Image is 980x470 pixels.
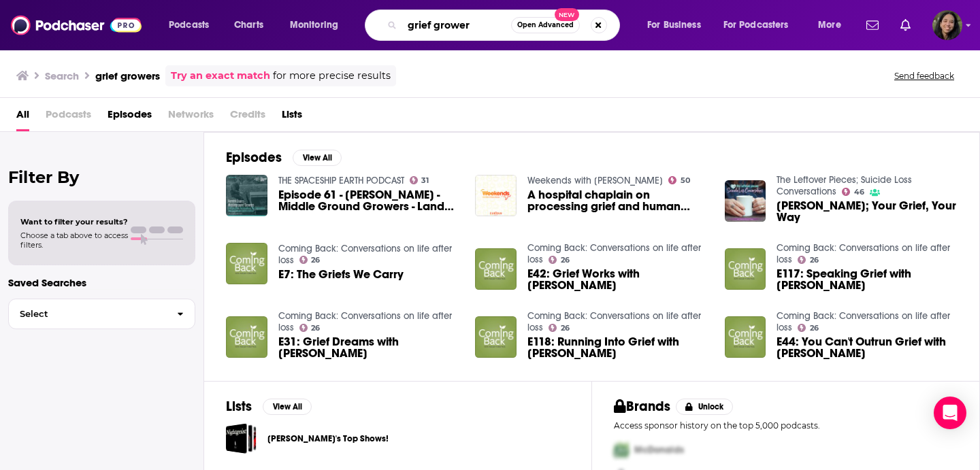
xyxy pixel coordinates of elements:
[668,176,690,184] a: 50
[9,309,166,318] span: Select
[608,436,634,464] img: First Pro Logo
[267,431,389,446] a: [PERSON_NAME]'s Top Shows!
[402,14,511,36] input: Search podcasts, credits, & more...
[555,8,579,21] span: New
[278,189,459,212] span: Episode 61 - [PERSON_NAME] - Middle Ground Growers - Land Based Transformation
[290,16,338,35] span: Monitoring
[634,444,684,456] span: McDonalds
[282,103,302,131] a: Lists
[810,257,819,263] span: 26
[278,243,452,266] a: Coming Back: Conversations on life after loss
[890,70,958,82] button: Send feedback
[226,423,257,454] a: Grief Burrito's Top Shows!
[614,420,958,431] p: Access sponsor history on the top 5,000 podcasts.
[725,248,766,290] img: E117: Speaking Grief with Lindsey Whissel Fenton
[108,103,152,131] a: Episodes
[777,200,958,223] a: Shelby Forsythia; Your Grief, Your Way
[159,14,227,36] button: open menu
[854,189,864,195] span: 46
[226,175,267,216] a: Episode 61 - Hamish Evans - Middle Ground Growers - Land Based Transformation
[475,175,517,216] img: A hospital chaplain on processing grief and human connection
[777,310,950,333] a: Coming Back: Conversations on life after loss
[561,257,570,263] span: 26
[723,16,789,35] span: For Podcasters
[475,316,517,358] img: E118: Running Into Grief with Katie Arnold
[725,316,766,358] img: E44: You Can't Outrun Grief with Sunny Joy McMillan
[278,336,459,359] a: E31: Grief Dreams with Joshua Black
[676,399,734,415] button: Unlock
[20,217,128,226] span: Want to filter your results?
[527,175,663,186] a: Weekends with Ben O’Hara-Byrne
[280,14,356,36] button: open menu
[311,257,320,263] span: 26
[549,324,570,332] a: 26
[226,398,252,415] h2: Lists
[725,180,766,222] img: Shelby Forsythia; Your Grief, Your Way
[8,276,195,289] p: Saved Searches
[311,325,320,331] span: 26
[225,14,272,36] a: Charts
[475,248,517,290] a: E42: Grief Works with Julia Samuel
[410,176,429,184] a: 31
[263,399,312,415] button: View All
[234,16,263,35] span: Charts
[299,256,321,264] a: 26
[527,242,701,265] a: Coming Back: Conversations on life after loss
[299,324,321,332] a: 26
[20,231,128,250] span: Choose a tab above to access filters.
[527,268,708,291] a: E42: Grief Works with Julia Samuel
[527,189,708,212] a: A hospital chaplain on processing grief and human connection
[895,14,916,37] a: Show notifications dropdown
[549,256,570,264] a: 26
[169,16,209,35] span: Podcasts
[932,10,962,40] img: User Profile
[842,188,864,196] a: 46
[278,269,404,280] a: E7: The Griefs We Carry
[278,336,459,359] span: E31: Grief Dreams with [PERSON_NAME]
[168,103,214,131] span: Networks
[527,310,701,333] a: Coming Back: Conversations on life after loss
[777,336,958,359] a: E44: You Can't Outrun Grief with Sunny Joy McMillan
[278,189,459,212] a: Episode 61 - Hamish Evans - Middle Ground Growers - Land Based Transformation
[777,174,912,197] a: The Leftover Pieces; Suicide Loss Conversations
[278,175,404,186] a: THE SPACESHIP EARTH PODCAST
[808,14,858,36] button: open menu
[777,336,958,359] span: E44: You Can't Outrun Grief with [PERSON_NAME]
[681,178,690,184] span: 50
[932,10,962,40] button: Show profile menu
[46,103,91,131] span: Podcasts
[932,10,962,40] span: Logged in as BroadleafBooks2
[171,68,270,84] a: Try an exact match
[11,12,142,38] img: Podchaser - Follow, Share and Rate Podcasts
[818,16,841,35] span: More
[777,242,950,265] a: Coming Back: Conversations on life after loss
[561,325,570,331] span: 26
[226,149,342,166] a: EpisodesView All
[16,103,29,131] a: All
[230,103,265,131] span: Credits
[95,69,160,82] h3: grief growers
[527,336,708,359] a: E118: Running Into Grief with Katie Arnold
[798,256,819,264] a: 26
[273,68,391,84] span: for more precise results
[861,14,884,37] a: Show notifications dropdown
[777,268,958,291] a: E117: Speaking Grief with Lindsey Whissel Fenton
[810,325,819,331] span: 26
[226,398,312,415] a: ListsView All
[45,69,79,82] h3: Search
[378,10,633,41] div: Search podcasts, credits, & more...
[614,398,670,415] h2: Brands
[777,268,958,291] span: E117: Speaking Grief with [PERSON_NAME]
[226,316,267,358] a: E31: Grief Dreams with Joshua Black
[715,14,808,36] button: open menu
